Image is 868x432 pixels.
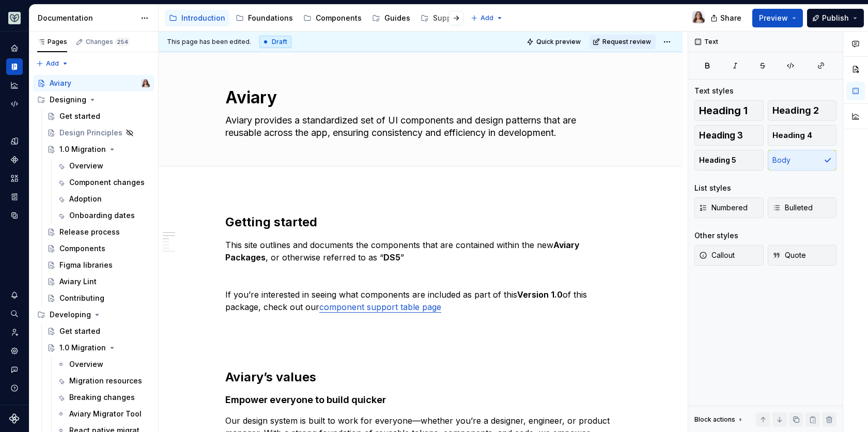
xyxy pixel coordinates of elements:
[43,323,154,340] a: Get started
[50,310,91,320] div: Developing
[53,406,154,422] a: Aviary Migrator Tool
[225,288,616,313] p: If you’re interested in seeing what components are included as part of this of this package, chec...
[225,394,616,406] h4: Empower everyone to build quicker
[6,58,23,75] a: Documentation
[59,128,122,138] div: Design Principles
[6,287,23,303] button: Notifications
[6,343,23,359] div: Settings
[69,359,103,369] div: Overview
[8,12,21,24] img: 256e2c79-9abd-4d59-8978-03feab5a3943.png
[59,111,100,121] div: Get started
[694,412,745,427] div: Block actions
[53,191,154,207] a: Adoption
[6,151,23,168] a: Components
[59,293,104,303] div: Contributing
[699,130,743,141] span: Heading 3
[523,35,585,49] button: Quick preview
[699,155,736,165] span: Heading 5
[165,8,466,28] div: Page tree
[481,14,493,22] span: Add
[225,239,616,264] p: This site outlines and documents the components that are contained within the new , or otherwise ...
[6,189,23,205] a: Storybook stories
[43,340,154,356] a: 1.0 Migration
[59,227,120,237] div: Release process
[6,207,23,224] a: Data sources
[53,356,154,373] a: Overview
[59,243,105,254] div: Components
[694,86,734,96] div: Text styles
[9,413,20,424] svg: Supernova Logo
[6,361,23,378] button: Contact support
[50,78,71,88] div: Aviary
[6,40,23,56] a: Home
[33,91,154,108] div: Designing
[231,10,297,26] a: Foundations
[772,130,812,141] span: Heading 4
[6,305,23,322] div: Search ⌘K
[167,38,251,46] span: This page has been edited.
[69,194,102,204] div: Adoption
[772,250,806,260] span: Quote
[46,59,59,68] span: Add
[699,105,748,116] span: Heading 1
[602,38,651,46] span: Request review
[33,306,154,323] div: Developing
[368,10,414,26] a: Guides
[694,245,764,266] button: Callout
[181,13,225,23] div: Introduction
[720,13,741,23] span: Share
[517,289,563,300] strong: Version 1.0
[86,38,130,46] div: Changes
[536,38,581,46] span: Quick preview
[694,230,738,241] div: Other styles
[768,245,837,266] button: Quote
[248,13,293,23] div: Foundations
[53,158,154,174] a: Overview
[768,125,837,146] button: Heading 4
[768,197,837,218] button: Bulleted
[50,95,86,105] div: Designing
[225,214,616,230] h2: Getting started
[69,376,142,386] div: Migration resources
[43,125,154,141] a: Design Principles
[43,240,154,257] a: Components
[316,13,362,23] div: Components
[694,100,764,121] button: Heading 1
[59,276,97,287] div: Aviary Lint
[319,302,441,312] a: component support table page
[383,252,400,263] strong: DS5
[59,326,100,336] div: Get started
[772,105,819,116] span: Heading 2
[6,77,23,94] a: Analytics
[53,207,154,224] a: Onboarding dates
[53,389,154,406] a: Breaking changes
[6,324,23,341] a: Invite team
[768,100,837,121] button: Heading 2
[6,170,23,187] a: Assets
[115,38,130,46] span: 254
[223,112,614,141] textarea: Aviary provides a standardized set of UI components and design patterns that are reusable across ...
[43,290,154,306] a: Contributing
[69,409,142,419] div: Aviary Migrator Tool
[69,161,103,171] div: Overview
[59,260,113,270] div: Figma libraries
[43,224,154,240] a: Release process
[69,210,135,221] div: Onboarding dates
[6,96,23,112] a: Code automation
[43,108,154,125] a: Get started
[59,343,106,353] div: 1.0 Migration
[699,250,735,260] span: Callout
[468,11,506,25] button: Add
[53,373,154,389] a: Migration resources
[6,133,23,149] a: Design tokens
[752,9,803,27] button: Preview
